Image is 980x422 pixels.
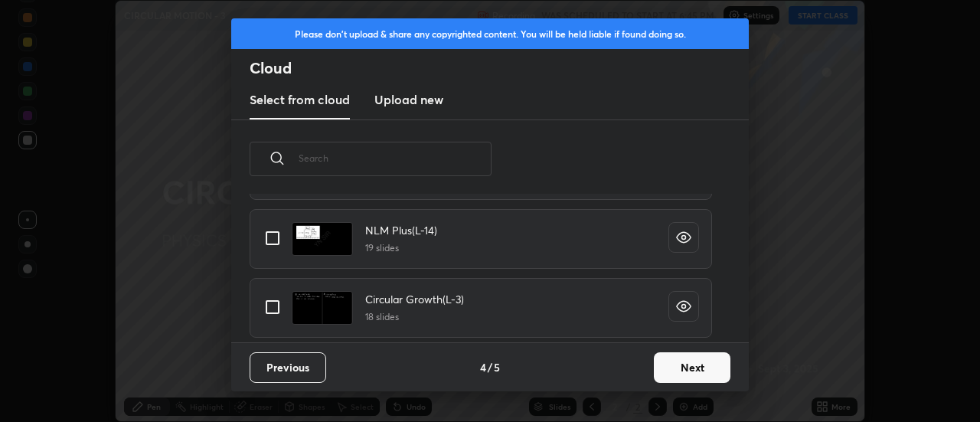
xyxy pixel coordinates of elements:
h3: Select from cloud [250,90,350,109]
div: Please don't upload & share any copyrighted content. You will be held liable if found doing so. [231,18,749,49]
h2: Cloud [250,58,749,78]
button: Previous [250,352,326,383]
h4: Circular Growth(L-3) [365,291,464,307]
h4: 4 [480,359,486,375]
input: Search [299,126,492,191]
h3: Upload new [374,90,443,109]
div: grid [231,194,730,342]
h5: 19 slides [365,241,437,255]
h4: 5 [494,359,500,375]
h5: 18 slides [365,310,464,324]
img: 1756829431O9S7EF.pdf [292,222,353,256]
img: 1756829432QBVHCG.pdf [292,291,353,325]
button: Next [654,352,730,383]
h4: / [488,359,492,375]
h4: NLM Plus(L-14) [365,222,437,238]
